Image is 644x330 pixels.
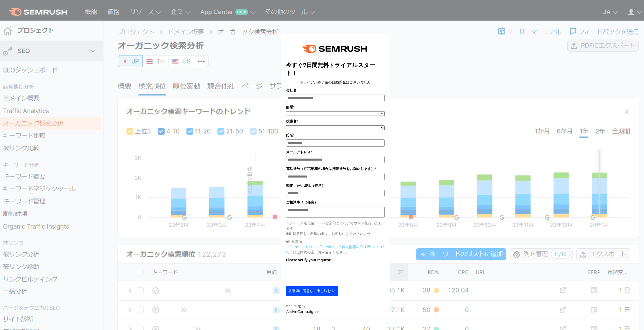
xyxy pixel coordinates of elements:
[286,200,385,205] label: ご相談事項（任意）
[286,87,385,93] label: 会社名
[298,39,372,59] img: e6a379fe-ca9f-484e-8561-e79cf3a04b3f.png
[286,239,385,244] p: ■同意事項
[286,133,385,138] label: 氏名
[286,244,384,254] a: 「個人情報の取り扱いについて」
[286,244,385,255] p: にご同意の上、お申込みください。
[286,149,385,155] label: メールアドレス
[286,257,385,263] label: Please verify your request
[286,61,385,77] title: 今すぐ7日間無料トライアルスタート！
[286,79,385,85] center: トライアル終了後の自動課金はございません
[286,166,385,171] label: 電話番号（在宅勤務の場合は携帯番号をお願いします）
[286,244,337,249] a: 「Semrush Terms of Service」
[286,118,385,124] label: 役職名
[286,104,385,110] label: 部署
[286,303,385,309] div: Marketing by
[286,220,385,236] p: ※フォーム送信後、1～2営業日までにアカウント発行いたします ※即時発行をご希望の際は、お申し付けくださいませ
[286,286,338,296] button: 各事項に同意して申し込む ▷
[286,264,363,284] iframe: reCAPTCHA
[286,183,385,188] label: 調査したいURL（任意）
